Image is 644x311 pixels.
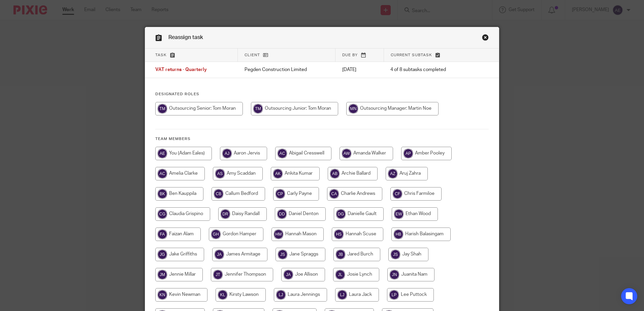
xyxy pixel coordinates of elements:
span: Reassign task [168,35,203,40]
h4: Designated Roles [155,92,489,97]
td: 4 of 8 subtasks completed [384,62,473,78]
span: VAT returns - Quarterly [155,68,207,72]
span: Task [155,53,167,57]
a: Close this dialog window [482,34,489,43]
span: Due by [342,53,358,57]
p: Pegden Construction Limited [245,66,329,73]
span: Current subtask [391,53,432,57]
p: [DATE] [342,66,377,73]
span: Client [245,53,260,57]
h4: Team members [155,136,489,142]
